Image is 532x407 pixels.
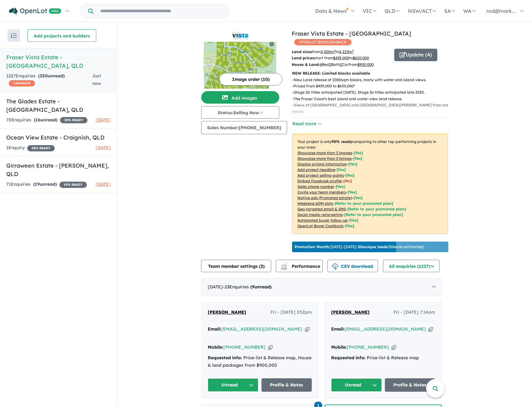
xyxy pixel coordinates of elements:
[276,260,323,272] button: Performance
[428,326,433,332] button: Copy
[35,181,40,187] span: 19
[292,102,453,115] p: - Views of [GEOGRAPHIC_DATA] and [GEOGRAPHIC_DATA][PERSON_NAME] from many blocks
[344,212,403,217] span: [Refer to your promoted plan]
[297,195,352,200] u: Native ads (Promoted estate)
[336,49,354,54] span: to
[297,212,343,217] u: Social media retargeting
[297,201,333,206] u: Weekend eDM slots
[320,62,322,67] u: 4
[331,378,382,392] button: Unread
[358,244,388,249] b: 20 unique leads
[219,73,282,86] button: Image order (10)
[297,223,344,228] u: OpenLot Buyer Cashback
[345,326,426,332] a: [EMAIL_ADDRESS][DOMAIN_NAME]
[261,378,312,392] a: Profile & Notes
[297,184,334,189] u: Sales phone number
[391,344,396,351] button: Copy
[292,62,320,67] b: House & Land:
[297,167,335,172] u: Add project headline
[281,265,287,269] img: bar-chart.svg
[352,49,354,52] sup: 2
[208,355,242,360] strong: Requested info:
[331,139,352,144] b: 90 % ready
[60,117,87,123] span: 35 % READY
[223,284,271,290] span: - 23 Enquir ies
[340,62,342,67] u: 2
[297,150,352,155] u: Showcase more than 3 images
[96,181,111,187] span: [DATE]
[6,97,111,114] h5: The Glades Estate - [GEOGRAPHIC_DATA] , QLD
[292,89,453,96] p: - Stage 2b titles anticipated [DATE]. Stage 3a titles anticipated late 2025.
[208,309,246,316] a: [PERSON_NAME]
[6,161,111,178] h5: Girraween Estate - [PERSON_NAME] , QLD
[223,344,266,350] a: [PHONE_NUMBER]
[35,117,40,123] span: 16
[27,145,55,151] span: 35 % READY
[201,29,279,89] a: Fraser Vista Estate - Booral LogoFraser Vista Estate - Booral
[297,218,348,223] u: Automated buyer follow-up
[297,179,342,183] u: Embed Facebook profile
[346,173,355,178] span: [ Yes ]
[343,179,352,183] span: [ No ]
[292,134,448,234] p: Your project is only comparing to other top-performing projects in your area: - - - - - - - - - -...
[347,344,389,350] a: [PHONE_NUMBER]
[59,182,87,188] span: 15 % READY
[204,32,277,39] img: Fraser Vista Estate - Booral Logo
[353,156,362,161] span: [ Yes ]
[201,106,279,119] button: Status:Selling Now
[357,62,374,67] u: $ 900,000
[40,73,47,79] span: 320
[292,30,411,37] a: Fraser Vista Estate - [GEOGRAPHIC_DATA]
[394,49,437,61] button: Update (4)
[38,73,65,79] strong: ( unread)
[353,56,369,60] u: $ 650,000
[347,207,406,211] span: [Refer to your promoted plan]
[9,7,61,15] img: Openlot PRO Logo White
[292,96,453,102] p: - The Fraser Coast's best island and water-view land release.
[335,201,393,206] span: [Refer to your promoted plan]
[331,344,347,350] strong: Mobile:
[6,144,55,152] div: 1 Enquir y
[331,355,365,360] strong: Requested info:
[486,8,515,14] span: rod@mark...
[6,133,111,142] h5: Ocean View Estate - Craignish , QLD
[297,207,346,211] u: Geo-targeted email & SMS
[297,190,346,194] u: Invite your team members
[345,223,354,228] span: [Yes]
[208,326,221,332] strong: Email:
[349,218,358,223] span: [Yes]
[295,244,424,250] p: [DATE] - [DATE] - ( 30 leads estimated)
[208,344,223,350] strong: Mobile:
[292,77,453,83] p: - New Land release of 2000sqm blocks, many with water and island views.
[292,55,390,61] p: start from
[201,121,287,134] button: Sales Number:[PHONE_NUMBER]
[332,263,338,270] img: download icon
[331,309,370,316] a: [PERSON_NAME]
[334,49,336,52] sup: 2
[394,309,435,316] span: Fri - [DATE] 7:14am
[6,72,92,87] div: 1227 Enquir ies
[385,378,435,392] a: Profile & Notes
[92,73,101,86] span: Just now
[292,115,453,128] p: - Buy land only and select the builder of your choice. Freehold land, no body corporate fees.
[339,49,354,54] u: 2,223 m
[208,309,246,315] span: [PERSON_NAME]
[281,263,287,267] img: line-chart.svg
[321,49,336,54] u: 2,000 m
[331,354,435,362] div: Price-list & Release map
[282,263,320,269] span: Performance
[201,278,442,296] div: [DATE]
[201,260,271,272] button: Team member settings (3)
[34,117,57,123] strong: ( unread)
[250,284,271,290] strong: ( unread)
[208,378,258,392] button: Unread
[96,117,111,123] span: [DATE]
[9,80,35,86] span: CASHBACK
[349,56,369,60] span: to
[252,284,254,290] span: 9
[331,309,370,315] span: [PERSON_NAME]
[6,181,87,188] div: 71 Enquir ies
[348,162,357,166] span: [ Yes ]
[305,326,310,332] button: Copy
[383,260,440,272] button: All enquiries (1227)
